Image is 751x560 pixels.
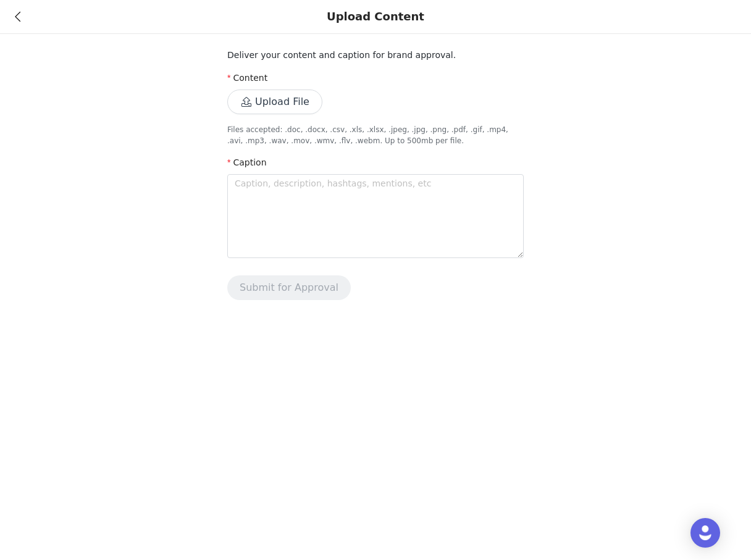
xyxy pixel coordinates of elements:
label: Content [227,73,267,83]
div: Open Intercom Messenger [690,518,720,548]
p: Files accepted: .doc, .docx, .csv, .xls, .xlsx, .jpeg, .jpg, .png, .pdf, .gif, .mp4, .avi, .mp3, ... [227,124,524,146]
div: Upload Content [327,10,424,23]
button: Submit for Approval [227,275,351,300]
p: Deliver your content and caption for brand approval. [227,49,524,62]
label: Caption [227,157,267,167]
span: Upload File [227,98,322,107]
button: Upload File [227,90,322,114]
